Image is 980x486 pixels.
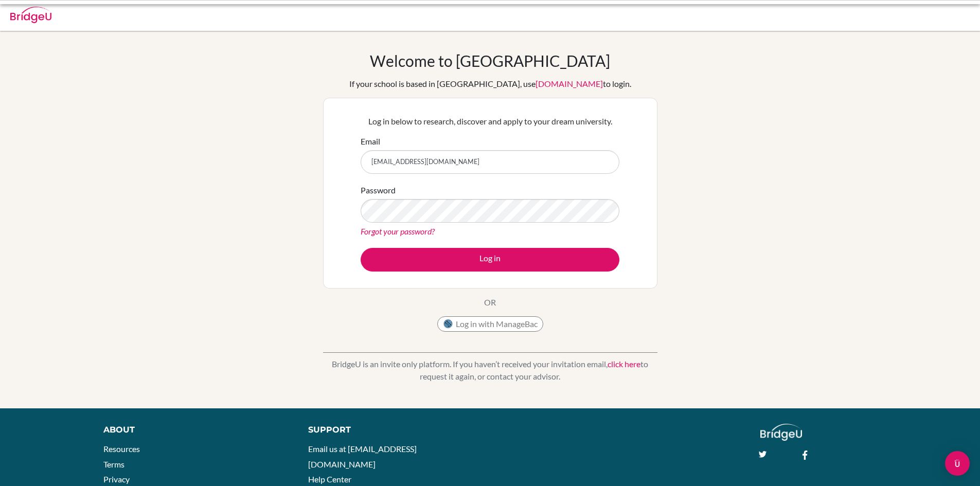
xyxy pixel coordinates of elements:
p: BridgeU is an invite only platform. If you haven’t received your invitation email, to request it ... [323,358,657,383]
p: OR [484,296,496,309]
img: logo_white@2x-f4f0deed5e89b7ecb1c2cc34c3e3d731f90f0f143d5ea2071677605dd97b5244.png [760,424,802,441]
label: Email [361,135,380,148]
div: If your school is based in [GEOGRAPHIC_DATA], use to login. [349,78,631,90]
img: Bridge-U [10,7,51,23]
h1: Welcome to [GEOGRAPHIC_DATA] [370,51,610,70]
a: click here [608,359,640,369]
a: Help Center [308,474,351,484]
div: About [103,424,285,436]
a: [DOMAIN_NAME] [536,79,603,88]
a: Forgot your password? [361,226,435,236]
a: Terms [103,459,124,469]
a: Email us at [EMAIL_ADDRESS][DOMAIN_NAME] [308,444,417,469]
div: Open Intercom Messenger [945,451,970,476]
p: Log in below to research, discover and apply to your dream university. [361,115,619,128]
a: Privacy [103,474,130,484]
a: Resources [103,444,140,454]
div: Support [308,424,478,436]
button: Log in with ManageBac [437,316,543,332]
button: Log in [361,248,619,272]
label: Password [361,184,396,196]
